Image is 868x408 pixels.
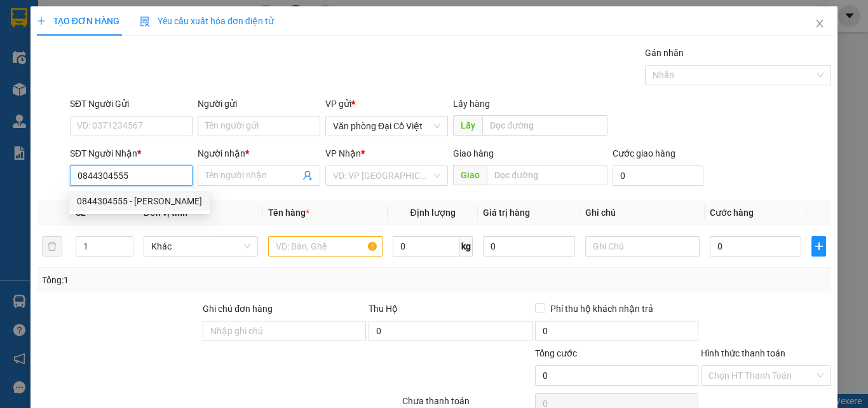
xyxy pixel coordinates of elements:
[325,97,448,111] div: VP gửi
[77,30,214,51] b: [PERSON_NAME]
[483,236,574,257] input: 0
[701,348,785,358] label: Hình thức thanh toán
[151,237,250,256] span: Khác
[369,304,398,314] span: Thu Hộ
[325,148,361,158] span: VP Nhận
[140,17,150,27] img: icon
[42,236,62,257] button: delete
[333,116,440,136] span: Văn phòng Đại Cồ Việt
[811,236,826,257] button: plus
[580,200,705,225] th: Ghi chú
[482,115,607,136] input: Dọc đường
[198,97,320,111] div: Người gửi
[268,236,383,257] input: VD: Bàn, Ghế
[487,165,607,185] input: Dọc đường
[710,208,754,218] span: Cước hàng
[198,146,320,160] div: Người nhận
[613,148,675,158] label: Cước giao hàng
[460,236,473,257] span: kg
[535,348,577,358] span: Tổng cước
[203,304,273,314] label: Ghi chú đơn hàng
[37,16,119,26] span: TẠO ĐƠN HÀNG
[77,194,202,208] div: 0844304555 - [PERSON_NAME]
[453,148,494,158] span: Giao hàng
[812,241,825,251] span: plus
[268,208,309,218] span: Tên hàng
[613,165,703,186] input: Cước giao hàng
[70,146,193,160] div: SĐT Người Nhận
[645,48,684,58] label: Gán nhãn
[67,74,307,154] h2: VP Nhận: Cây xăng Việt Dung
[410,208,455,218] span: Định lượng
[42,273,336,287] div: Tổng: 1
[7,74,102,95] h2: G36T4U28
[483,208,530,218] span: Giá trị hàng
[70,97,193,111] div: SĐT Người Gửi
[453,165,487,185] span: Giao
[815,18,825,29] span: close
[37,17,46,25] span: plus
[69,191,210,211] div: 0844304555 - NGỌC NHIÊN
[203,321,366,341] input: Ghi chú đơn hàng
[453,99,490,109] span: Lấy hàng
[545,302,658,316] span: Phí thu hộ khách nhận trả
[453,115,482,136] span: Lấy
[585,236,700,257] input: Ghi Chú
[140,16,274,26] span: Yêu cầu xuất hóa đơn điện tử
[802,6,837,42] button: Close
[302,171,313,181] span: user-add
